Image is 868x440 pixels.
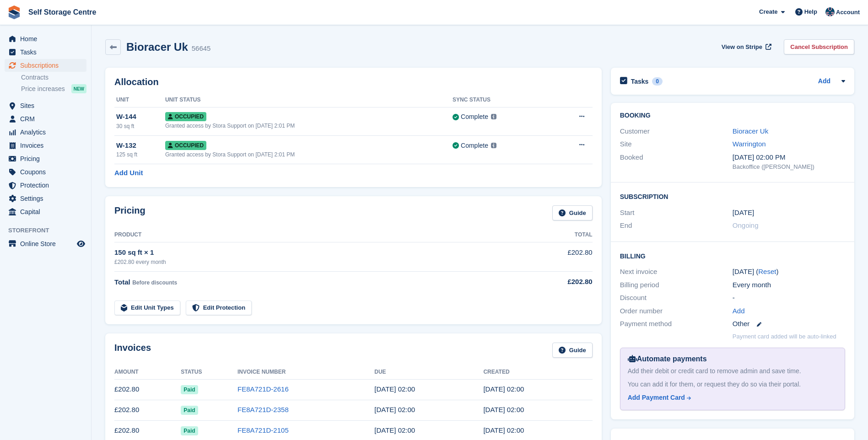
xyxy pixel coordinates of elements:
span: View on Stripe [722,43,762,52]
a: Warrington [733,140,766,148]
span: Subscriptions [20,59,75,72]
a: menu [5,46,86,59]
span: Account [836,8,860,17]
h2: Tasks [631,77,649,86]
a: Add [733,306,745,317]
div: W-144 [116,112,165,122]
h2: Pricing [114,205,146,220]
a: Add Unit [114,168,143,178]
th: Invoice Number [237,365,374,380]
h2: Bioracer Uk [126,41,188,53]
div: [DATE] 02:00 PM [733,152,845,163]
a: menu [5,179,86,192]
span: Home [20,32,75,45]
span: Paid [181,385,198,394]
span: Settings [20,192,75,205]
a: FE8A721D-2616 [237,385,289,393]
td: £202.80 [114,379,181,400]
td: £202.80 [519,242,593,271]
span: Help [804,7,817,16]
div: Granted access by Stora Support on [DATE] 2:01 PM [165,150,453,159]
a: Preview store [75,238,86,249]
a: menu [5,237,86,250]
div: Granted access by Stora Support on [DATE] 2:01 PM [165,122,453,130]
div: £202.80 every month [114,258,519,266]
div: Start [620,208,733,218]
a: menu [5,205,86,218]
h2: Booking [620,112,845,119]
time: 2025-07-02 01:00:43 UTC [483,426,524,434]
span: Occupied [165,112,206,121]
span: Analytics [20,126,75,139]
a: Add Payment Card [628,393,834,402]
time: 2025-07-03 01:00:00 UTC [374,426,415,434]
time: 2025-09-03 01:00:00 UTC [374,385,415,393]
th: Created [483,365,592,380]
div: Complete [461,141,488,150]
time: 2025-08-03 01:00:00 UTC [374,406,415,413]
a: Reset [758,268,776,275]
span: Before discounts [132,279,177,286]
img: stora-icon-8386f47178a22dfd0bd8f6a31ec36ba5ce8667c1dd55bd0f319d3a0aa187defe.svg [7,5,21,19]
a: menu [5,126,86,139]
span: Protection [20,179,75,192]
span: Ongoing [733,221,759,229]
span: Paid [181,426,198,435]
th: Due [374,365,483,380]
div: Automate payments [628,354,837,365]
a: menu [5,59,86,72]
img: icon-info-grey-7440780725fd019a000dd9b08b2336e03edf1995a4989e88bcd33f0948082b44.svg [491,114,496,119]
span: Tasks [20,46,75,59]
div: [DATE] ( ) [733,267,845,277]
th: Sync Status [453,93,550,107]
span: Online Store [20,237,75,250]
a: Guide [552,205,593,220]
span: CRM [20,113,75,125]
a: Edit Unit Types [114,300,180,316]
span: Sites [20,99,75,112]
td: £202.80 [114,400,181,420]
div: £202.80 [519,277,593,287]
span: Capital [20,205,75,218]
a: FE8A721D-2105 [237,426,289,434]
div: 0 [652,77,663,86]
div: Site [620,139,733,150]
div: Complete [461,112,488,122]
th: Unit Status [165,93,453,107]
h2: Invoices [114,343,151,358]
a: Cancel Subscription [784,39,854,54]
div: 125 sq ft [116,150,165,159]
a: Price increases NEW [21,84,86,94]
div: Every month [733,280,845,290]
th: Amount [114,365,181,380]
span: Paid [181,406,198,415]
a: Contracts [21,73,86,82]
a: menu [5,99,86,112]
a: menu [5,139,86,152]
span: Pricing [20,152,75,165]
a: Bioracer Uk [733,127,768,135]
th: Unit [114,93,165,107]
div: Other [733,319,845,329]
img: icon-info-grey-7440780725fd019a000dd9b08b2336e03edf1995a4989e88bcd33f0948082b44.svg [491,143,496,148]
img: Clair Cole [825,7,835,16]
span: Invoices [20,139,75,152]
th: Status [181,365,237,380]
span: Occupied [165,141,206,150]
a: Edit Protection [186,300,252,316]
div: W-132 [116,140,165,151]
a: menu [5,152,86,165]
a: Guide [552,343,593,358]
a: menu [5,166,86,178]
a: Self Storage Centre [25,5,100,20]
div: Booked [620,152,733,172]
div: Customer [620,126,733,137]
div: Add Payment Card [628,393,685,402]
div: Next invoice [620,267,733,277]
span: Total [114,278,130,286]
div: Billing period [620,280,733,290]
div: NEW [71,84,86,93]
a: menu [5,192,86,205]
span: Create [759,7,777,16]
div: Order number [620,306,733,317]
